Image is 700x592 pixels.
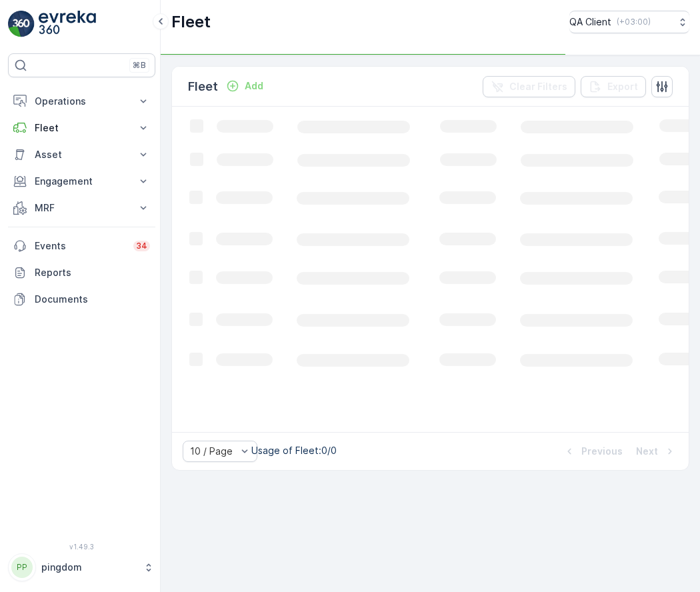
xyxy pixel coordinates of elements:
[245,79,263,93] p: Add
[221,78,269,94] button: Add
[581,76,646,97] button: Export
[8,259,155,286] a: Reports
[617,17,651,27] p: ( +03:00 )
[35,293,150,306] p: Documents
[569,15,611,29] p: QA Client
[8,115,155,141] button: Fleet
[35,239,125,253] p: Events
[251,444,337,457] p: Usage of Fleet : 0/0
[8,168,155,195] button: Engagement
[636,445,658,458] p: Next
[509,80,567,93] p: Clear Filters
[39,11,96,37] img: logo_light-DOdMpM7g.png
[35,266,150,279] p: Reports
[8,553,155,581] button: PPpingdom
[41,561,137,574] p: pingdom
[35,201,129,215] p: MRF
[8,88,155,115] button: Operations
[561,443,624,459] button: Previous
[35,95,129,108] p: Operations
[8,543,155,551] span: v 1.49.3
[171,11,211,33] p: Fleet
[8,233,155,259] a: Events34
[136,241,147,251] p: 34
[607,80,638,93] p: Export
[8,141,155,168] button: Asset
[8,11,35,37] img: logo
[569,11,689,33] button: QA Client(+03:00)
[8,286,155,313] a: Documents
[11,557,33,578] div: PP
[35,175,129,188] p: Engagement
[35,148,129,161] p: Asset
[188,77,218,96] p: Fleet
[581,445,623,458] p: Previous
[8,195,155,221] button: MRF
[635,443,678,459] button: Next
[35,121,129,135] p: Fleet
[483,76,575,97] button: Clear Filters
[133,60,146,71] p: ⌘B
